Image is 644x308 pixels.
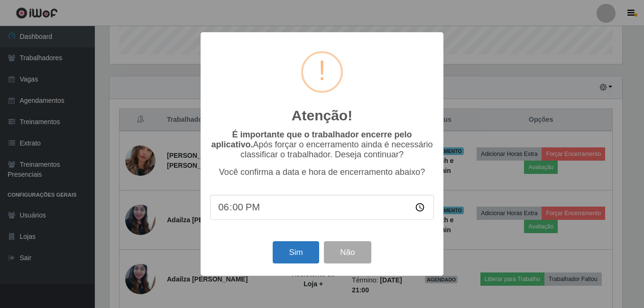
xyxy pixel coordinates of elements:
p: Após forçar o encerramento ainda é necessário classificar o trabalhador. Deseja continuar? [210,130,434,160]
button: Sim [273,241,319,263]
p: Você confirma a data e hora de encerramento abaixo? [210,167,434,177]
b: É importante que o trabalhador encerre pelo aplicativo. [211,130,412,149]
button: Não [324,241,371,263]
h2: Atenção! [292,107,352,124]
